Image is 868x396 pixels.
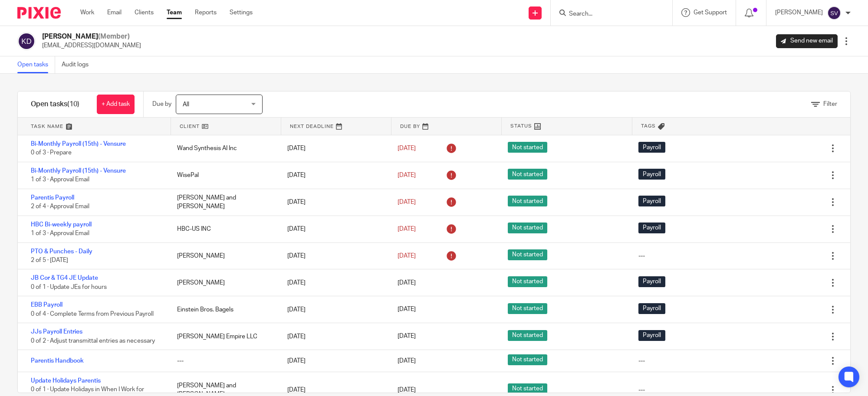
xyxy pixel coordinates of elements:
[135,8,154,17] a: Clients
[827,6,841,20] img: svg%3E
[279,167,389,184] div: [DATE]
[775,8,823,17] p: [PERSON_NAME]
[31,100,79,109] h1: Open tasks
[638,357,645,365] div: ---
[168,140,279,157] div: Wand Synthesis AI Inc
[168,301,279,318] div: Einstein Bros. Bagels
[508,142,547,153] span: Not started
[508,303,547,314] span: Not started
[398,226,416,232] span: [DATE]
[398,199,416,205] span: [DATE]
[230,8,253,17] a: Settings
[279,193,389,211] div: [DATE]
[168,220,279,238] div: HBC-US INC
[508,249,547,260] span: Not started
[638,196,665,206] span: Payroll
[31,230,89,236] span: 1 of 3 · Approval Email
[641,122,656,130] span: Tags
[279,220,389,238] div: [DATE]
[31,311,154,317] span: 0 of 4 · Complete Terms from Previous Payroll
[638,303,665,314] span: Payroll
[31,358,84,364] a: Parentis Handbook
[80,8,94,17] a: Work
[31,177,89,183] span: 1 of 3 · Approval Email
[31,168,126,174] a: Bi-Monthly Payroll (15th) - Vensure
[168,274,279,291] div: [PERSON_NAME]
[398,253,416,259] span: [DATE]
[67,101,79,108] span: (10)
[508,223,547,233] span: Not started
[31,222,92,228] a: HBC Bi-weekly payroll
[279,352,389,370] div: [DATE]
[31,195,74,201] a: Parentis Payroll
[398,334,416,340] span: [DATE]
[168,167,279,184] div: WisePal
[638,330,665,341] span: Payroll
[398,307,416,313] span: [DATE]
[98,33,130,40] span: (Member)
[568,10,646,18] input: Search
[17,56,55,73] a: Open tasks
[42,32,141,41] h2: [PERSON_NAME]
[42,41,141,50] p: [EMAIL_ADDRESS][DOMAIN_NAME]
[31,141,126,147] a: Bi-Monthly Payroll (15th) - Vensure
[823,101,837,107] span: Filter
[31,284,107,290] span: 0 of 1 · Update JEs for hours
[508,330,547,341] span: Not started
[168,247,279,265] div: [PERSON_NAME]
[279,247,389,265] div: [DATE]
[694,10,727,16] span: Get Support
[279,274,389,291] div: [DATE]
[279,140,389,157] div: [DATE]
[508,354,547,365] span: Not started
[31,338,155,344] span: 0 of 2 · Adjust transmittal entries as necessary
[168,189,279,216] div: [PERSON_NAME] and [PERSON_NAME]
[31,257,68,263] span: 2 of 5 · [DATE]
[398,387,416,393] span: [DATE]
[31,203,89,209] span: 2 of 4 · Approval Email
[638,386,645,394] div: ---
[776,34,838,48] a: Send new email
[31,150,72,156] span: 0 of 3 · Prepare
[398,358,416,364] span: [DATE]
[31,249,92,255] a: PTO & Punches - Daily
[168,352,279,370] div: ---
[398,280,416,286] span: [DATE]
[31,329,82,335] a: JJs Payroll Entries
[638,223,665,233] span: Payroll
[508,169,547,180] span: Not started
[195,8,217,17] a: Reports
[638,276,665,287] span: Payroll
[168,328,279,345] div: [PERSON_NAME] Empire LLC
[97,95,135,114] a: + Add task
[398,172,416,178] span: [DATE]
[638,169,665,180] span: Payroll
[398,145,416,151] span: [DATE]
[31,302,62,308] a: EBB Payroll
[508,383,547,394] span: Not started
[508,276,547,287] span: Not started
[279,301,389,318] div: [DATE]
[279,328,389,345] div: [DATE]
[17,32,36,50] img: svg%3E
[107,8,122,17] a: Email
[638,252,645,260] div: ---
[62,56,95,73] a: Audit logs
[152,100,171,108] p: Due by
[167,8,182,17] a: Team
[508,196,547,206] span: Not started
[31,275,98,281] a: JB Cor & TG4 JE Update
[638,142,665,153] span: Payroll
[183,101,189,108] span: All
[17,7,61,19] img: Pixie
[31,378,101,384] a: Update Holidays Parentis
[510,122,532,130] span: Status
